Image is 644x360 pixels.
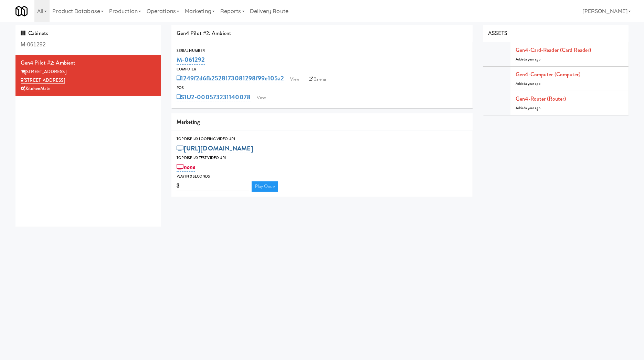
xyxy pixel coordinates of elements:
a: View [287,74,303,85]
div: Gen4 Pilot #2: Ambient [21,58,156,68]
a: Play Once [252,181,278,192]
a: S1U2-000573231140078 [177,92,251,102]
div: [STREET_ADDRESS] [21,68,156,76]
a: Gen4-card-reader (Card Reader) [516,46,591,54]
div: Serial Number [177,47,468,54]
div: Gen4 Pilot #2: Ambient [171,25,473,42]
div: Play in X seconds [177,173,468,180]
span: Cabinets [21,29,48,37]
div: Top Display Test Video Url [177,155,468,161]
a: View [253,93,269,103]
a: M-061292 [177,55,205,65]
li: Gen4 Pilot #2: Ambient[STREET_ADDRESS] [STREET_ADDRESS]KitchenMate [15,55,161,96]
a: Gen4-computer (Computer) [516,70,580,78]
span: Added [516,81,540,86]
img: Micromart [15,5,28,17]
span: Added [516,57,540,62]
a: Gen4-router (Router) [516,95,566,103]
a: [URL][DOMAIN_NAME] [177,144,253,153]
a: none [177,162,196,172]
span: a year ago [525,81,540,86]
span: ASSETS [488,29,507,37]
a: KitchenMate [21,85,50,92]
input: Search cabinets [21,38,156,51]
div: POS [177,85,468,91]
span: Marketing [177,118,200,126]
div: Computer [177,66,468,73]
a: [STREET_ADDRESS] [21,77,65,84]
div: Top Display Looping Video Url [177,136,468,143]
a: 1249f2d6fb2528173081298f99e105a2 [177,74,284,83]
span: a year ago [525,57,540,62]
a: Balena [305,74,329,85]
span: a year ago [525,105,540,111]
span: Added [516,105,540,111]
